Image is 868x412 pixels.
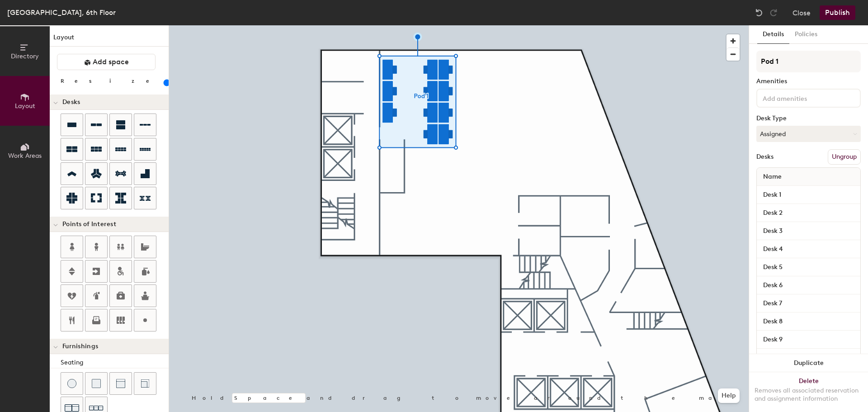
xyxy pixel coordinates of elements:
[67,379,76,388] img: Stool
[755,387,863,403] div: Removes all associated reservation and assignment information
[757,25,789,44] button: Details
[759,279,859,292] input: Unnamed desk
[116,379,125,388] img: Couch (middle)
[11,52,39,60] span: Directory
[15,102,35,110] span: Layout
[62,343,98,350] span: Furnishings
[759,243,859,256] input: Unnamed desk
[756,153,774,161] div: Desks
[769,8,778,17] img: Redo
[759,189,859,201] input: Unnamed desk
[828,149,861,165] button: Ungroup
[57,54,156,70] button: Add space
[93,57,129,66] span: Add space
[759,261,859,274] input: Unnamed desk
[8,152,42,160] span: Work Areas
[789,25,823,44] button: Policies
[761,92,842,103] input: Add amenities
[759,207,859,219] input: Unnamed desk
[759,225,859,237] input: Unnamed desk
[109,372,132,395] button: Couch (middle)
[61,77,160,85] div: Resize
[756,115,861,122] div: Desk Type
[62,221,116,228] span: Points of Interest
[134,372,156,395] button: Couch (corner)
[756,78,861,85] div: Amenities
[141,379,150,388] img: Couch (corner)
[756,126,861,142] button: Assigned
[718,388,740,403] button: Help
[759,333,859,346] input: Unnamed desk
[749,372,868,412] button: DeleteRemoves all associated reservation and assignment information
[749,354,868,372] button: Duplicate
[759,297,859,310] input: Unnamed desk
[92,379,101,388] img: Cushion
[759,315,859,328] input: Unnamed desk
[755,8,764,17] img: Undo
[793,5,811,20] button: Close
[62,99,80,106] span: Desks
[61,358,169,368] div: Seating
[7,7,116,18] div: [GEOGRAPHIC_DATA], 6th Floor
[759,351,859,364] input: Unnamed desk
[820,5,855,20] button: Publish
[759,169,786,185] span: Name
[85,372,108,395] button: Cushion
[61,372,83,395] button: Stool
[50,33,169,47] h1: Layout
